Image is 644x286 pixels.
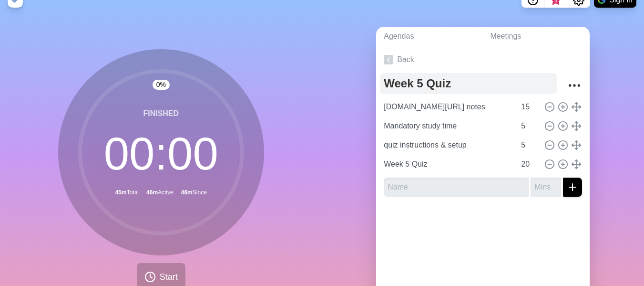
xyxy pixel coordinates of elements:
a: Meetings [482,27,590,46]
input: Name [380,136,515,155]
input: Mins [517,155,540,174]
input: Mins [517,136,540,155]
a: Back [376,46,590,73]
a: Agendas [376,27,482,46]
input: Mins [517,117,540,136]
input: Mins [517,97,540,117]
span: Start [160,271,178,284]
input: Name [380,155,515,174]
input: Name [380,97,515,117]
input: Name [384,178,529,197]
button: More [565,76,584,95]
input: Name [380,117,515,136]
input: Mins [531,178,561,197]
